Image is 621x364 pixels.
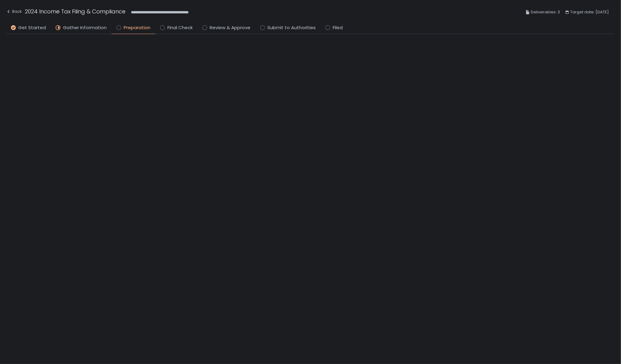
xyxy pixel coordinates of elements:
[333,24,343,31] span: Filed
[6,7,22,17] button: Back
[210,24,250,31] span: Review & Approve
[570,9,609,16] span: Target date: [DATE]
[18,24,46,31] span: Get Started
[167,24,193,31] span: Final Check
[124,24,150,31] span: Preparation
[63,24,107,31] span: Gather Information
[25,7,125,15] h1: 2024 Income Tax Filing & Compliance
[267,24,316,31] span: Submit to Authorities
[531,9,560,16] span: Deliverables: 3
[6,8,22,15] div: Back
